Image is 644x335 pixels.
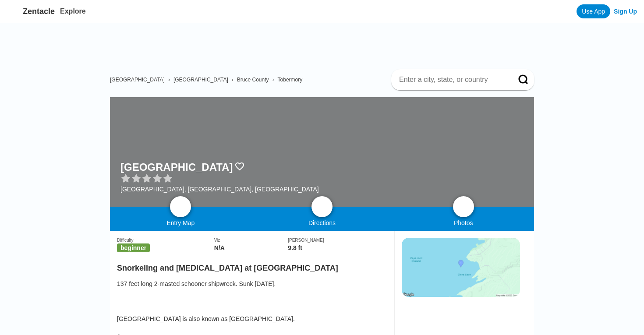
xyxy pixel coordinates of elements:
img: map [175,201,186,212]
h2: Snorkeling and [MEDICAL_DATA] at [GEOGRAPHIC_DATA] [117,258,387,273]
div: Photos [393,219,534,226]
iframe: Advertisement [117,23,534,62]
img: staticmap [402,238,520,297]
a: Sign Up [614,8,637,15]
h1: [GEOGRAPHIC_DATA] [120,161,233,173]
span: beginner [117,243,150,252]
div: 137 feet long 2-masted schooner shipwreck. Sunk [DATE]. [GEOGRAPHIC_DATA] is also known as [GEOGR... [117,279,387,323]
div: 9.8 ft [288,244,387,251]
img: photos [458,201,469,212]
span: › [168,77,170,83]
div: Viz [214,238,288,243]
span: › [272,77,274,83]
a: photos [453,196,474,217]
a: map [170,196,191,217]
div: Entry Map [110,219,251,226]
div: Difficulty [117,238,214,243]
a: Explore [60,7,86,15]
div: N/A [214,244,288,251]
img: directions [317,201,327,212]
a: Bruce County [237,77,269,83]
a: [GEOGRAPHIC_DATA] [110,77,165,83]
span: Zentacle [23,7,55,16]
div: Directions [251,219,393,226]
a: [GEOGRAPHIC_DATA] [173,77,228,83]
a: Use App [577,4,610,18]
img: Zentacle logo [7,4,21,18]
span: › [232,77,234,83]
input: Enter a city, state, or country [398,75,506,84]
a: Zentacle logoZentacle [7,4,55,18]
div: [GEOGRAPHIC_DATA], [GEOGRAPHIC_DATA], [GEOGRAPHIC_DATA] [120,186,319,193]
div: [PERSON_NAME] [288,238,387,243]
a: Tobermory [278,77,303,83]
